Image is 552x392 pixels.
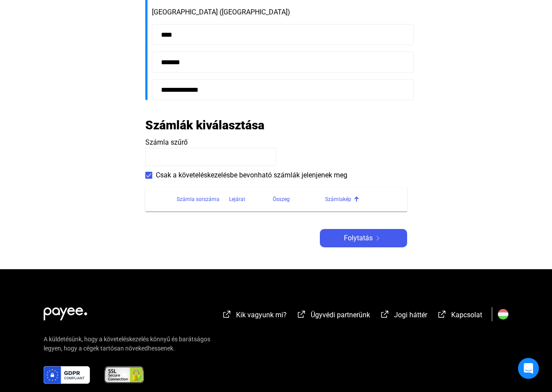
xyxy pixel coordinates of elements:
img: external-link-white [296,310,307,319]
img: arrow-right-white [373,236,383,240]
a: external-link-whiteKapcsolat [437,312,482,320]
div: Összeg [273,194,290,205]
img: external-link-white [222,310,232,319]
div: Lejárat [229,194,273,205]
span: Folytatás [344,233,373,243]
img: white-payee-white-dot.svg [44,302,87,320]
span: Kik vagyunk mi? [236,311,287,319]
div: Open Intercom Messenger [518,358,539,379]
div: Lejárat [229,194,245,205]
div: Számlakép [325,194,397,205]
img: external-link-white [380,310,390,319]
button: Folytatásarrow-right-white [320,229,407,247]
a: external-link-whiteKik vagyunk mi? [222,312,287,320]
span: Kapcsolat [451,311,482,319]
a: external-link-whiteJogi háttér [380,312,427,320]
span: Jogi háttér [394,311,427,319]
a: external-link-whiteÜgyvédi partnerünk [296,312,370,320]
div: Számlakép [325,194,351,205]
img: ssl [104,366,144,384]
h2: Számlák kiválasztása [145,118,264,133]
img: external-link-white [437,310,447,319]
span: Számla szűrő [145,138,188,146]
div: [GEOGRAPHIC_DATA] ([GEOGRAPHIC_DATA]) [152,7,407,17]
img: gdpr [44,366,90,384]
div: Összeg [273,194,325,205]
span: Csak a követeléskezelésbe bevonható számlák jelenjenek meg [156,170,347,180]
div: Számla sorszáma [177,194,219,205]
div: Számla sorszáma [177,194,229,205]
span: Ügyvédi partnerünk [311,311,370,319]
img: HU.svg [498,309,508,319]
